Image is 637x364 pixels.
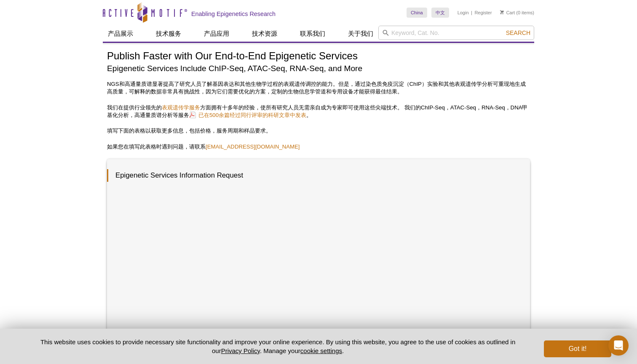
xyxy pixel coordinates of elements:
h1: Publish Faster with Our End-to-End Epigenetic Services [107,50,530,63]
a: Cart [500,10,515,16]
a: 技术资源 [247,26,282,42]
img: Your Cart [500,10,504,14]
a: 中文 [431,8,449,18]
a: 已在500余篇经过同行评审的科研文章中发表 [189,111,306,119]
a: 关于我们 [343,26,378,42]
h3: Epigenetic Services Information Request [107,169,522,182]
p: This website uses cookies to provide necessary site functionality and improve your online experie... [26,337,530,355]
p: 填写下面的表格以获取更多信息，包括价格，服务周期和样品要求。 [107,127,530,135]
a: 表观遗传学服务 [162,104,200,111]
a: Register [474,10,492,16]
button: Search [503,29,533,37]
a: China [407,8,427,18]
h2: Epigenetic Services Include ChIP-Seq, ATAC-Seq, RNA-Seq, and More [107,63,530,74]
p: 如果您在填写此表格时遇到问题，请联系 [107,143,530,151]
a: [EMAIL_ADDRESS][DOMAIN_NAME] [206,143,300,150]
span: Search [506,29,530,36]
a: 产品展示 [103,26,138,42]
li: | [471,8,472,18]
button: Got it! [544,340,611,357]
a: 产品应用 [199,26,234,42]
a: Login [458,10,469,16]
button: cookie settings [300,347,342,354]
h2: Enabling Epigenetics Research [191,10,276,18]
div: Open Intercom Messenger [608,335,629,356]
a: 技术服务 [151,26,186,42]
p: NGS和高通量质谱显著提高了研究人员了解基因表达和其他生物学过程的表观遗传调控的能力。但是，通过染色质免疫沉淀（ChIP）实验和其他表观遗传学分析可重现地生成高质量，可解释的数据非常具有挑战性，... [107,80,530,96]
p: 我们在提供行业领先的 方面拥有十多年的经验，使所有研究人员无需亲自成为专家即可使用这些尖端技术。 我们的ChIP-Seq，ATAC-Seq，RNA-Seq，DNA甲基化分析，高通量质谱分析等服务 。 [107,104,530,119]
a: Privacy Policy [221,347,260,354]
a: 联系我们 [295,26,330,42]
input: Keyword, Cat. No. [378,26,534,40]
li: (0 items) [500,8,534,18]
